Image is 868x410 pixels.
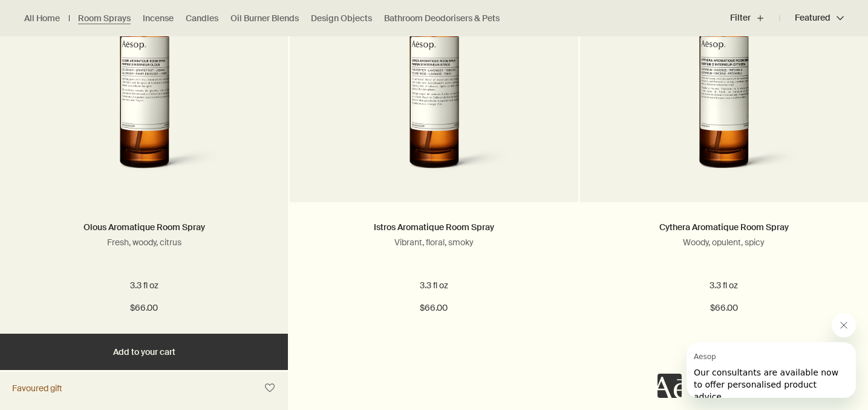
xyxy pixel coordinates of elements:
[12,383,62,394] div: Favoured gift
[658,313,856,398] div: Aesop says "Our consultants are available now to offer personalised product advice.". Open messag...
[143,13,174,24] a: Incense
[24,13,60,24] a: All Home
[78,13,131,24] a: Room Sprays
[374,222,494,233] a: Istros Aromatique Room Spray
[18,237,270,248] p: Fresh, woody, citrus
[710,301,738,316] span: $66.00
[83,222,205,233] a: Olous Aromatique Room Spray
[308,237,560,248] p: Vibrant, floral, smoky
[730,4,780,33] button: Filter
[658,374,682,398] iframe: no content
[420,301,448,316] span: $66.00
[259,377,281,399] button: Save to cabinet
[598,237,850,248] p: Woody, opulent, spicy
[659,222,789,233] a: Cythera Aromatique Room Spray
[230,13,299,24] a: Oil Burner Blends
[186,13,218,24] a: Candles
[384,13,500,24] a: Bathroom Deodorisers & Pets
[130,301,158,316] span: $66.00
[311,13,372,24] a: Design Objects
[832,313,856,337] iframe: Close message from Aesop
[687,342,856,398] iframe: Message from Aesop
[7,25,152,59] span: Our consultants are available now to offer personalised product advice.
[780,4,844,33] button: Featured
